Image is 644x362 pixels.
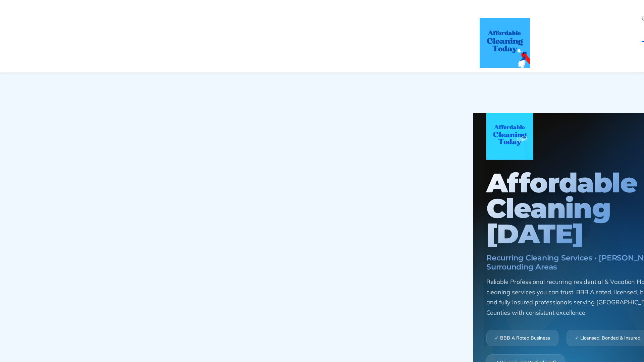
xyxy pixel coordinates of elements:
img: Affordable Cleaning Today [486,113,533,160]
img: affordable cleaning today Logo [480,18,530,68]
div: ✓ BBB A Rated Business [486,330,558,346]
